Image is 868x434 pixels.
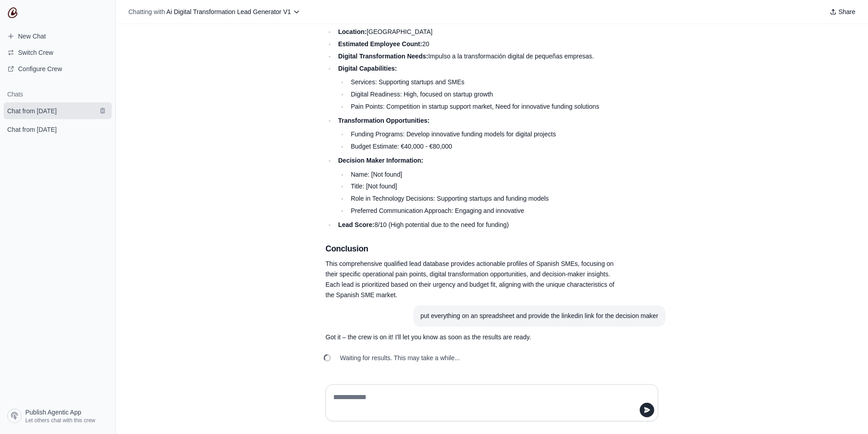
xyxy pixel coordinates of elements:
[18,64,62,73] span: Configure Crew
[348,181,615,192] li: Title: [Not found]
[7,125,57,134] span: Chat from [DATE]
[166,8,291,15] span: Ai Digital Transformation Lead Generator V1
[18,48,53,57] span: Switch Crew
[325,242,615,255] h3: Conclusion
[839,7,855,16] span: Share
[338,157,423,164] strong: Decision Maker Information:
[348,77,615,87] li: Services: Supporting startups and SMEs
[4,102,112,119] a: Chat from [DATE]
[4,62,112,76] a: Configure Crew
[318,327,622,348] section: Response
[4,45,112,60] button: Switch Crew
[128,7,165,16] span: Chatting with
[335,51,615,62] li: Impulso a la transformación digital de pequeñas empresas.
[348,141,615,152] li: Budget Estimate: €40,000 - €80,000
[335,39,615,49] li: 20
[7,106,57,116] span: Chat from [DATE]
[413,305,665,327] section: User message
[4,121,112,138] a: Chat from [DATE]
[348,101,615,112] li: Pain Points: Competition in startup support market, Need for innovative funding solutions
[826,5,859,18] button: Share
[348,193,615,204] li: Role in Technology Decisions: Supporting startups and funding models
[325,332,615,342] p: Got it – the crew is on it! I'll let you know as soon as the results are ready.
[335,27,615,37] li: [GEOGRAPHIC_DATA]
[338,53,428,60] strong: Digital Transformation Needs:
[335,220,615,230] li: 8/10 (High potential due to the need for funding)
[348,129,615,140] li: Funding Programs: Develop innovative funding models for digital projects
[348,206,615,216] li: Preferred Communication Approach: Engaging and innovative
[325,259,615,300] p: This comprehensive qualified lead database provides actionable profiles of Spanish SMEs, focusing...
[125,5,304,18] button: Chatting with Ai Digital Transformation Lead Generator V1
[7,7,18,18] img: CrewAI Logo
[338,28,367,35] strong: Location:
[348,169,615,180] li: Name: [Not found]
[340,353,460,362] span: Waiting for results. This may take a while...
[338,40,422,48] strong: Estimated Employee Count:
[25,417,95,424] span: Let others chat with this crew
[4,29,112,43] a: New Chat
[338,221,374,228] strong: Lead Score:
[18,32,46,41] span: New Chat
[4,405,112,427] a: Publish Agentic App Let others chat with this crew
[338,65,397,72] strong: Digital Capabilities:
[338,117,429,124] strong: Transformation Opportunities:
[25,408,81,417] span: Publish Agentic App
[420,311,658,321] div: put everything on an spreadsheet and provide the linkedin link for the decision maker
[348,89,615,100] li: Digital Readiness: High, focused on startup growth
